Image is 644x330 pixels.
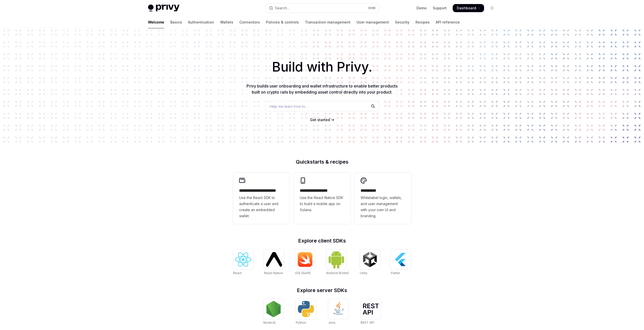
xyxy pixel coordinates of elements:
[296,299,316,325] a: PythonPython
[361,321,374,324] span: REST API
[310,118,330,122] span: Get started
[263,299,284,325] a: NodeJSNodeJS
[300,195,344,213] span: Use the React Native SDK to build a mobile app on Solana.
[360,271,367,275] span: Unity
[188,16,214,28] a: Authentication
[266,16,299,28] a: Policies & controls
[220,16,233,28] a: Wallets
[148,5,179,12] img: light logo
[355,172,411,224] a: **** *****Whitelabel login, wallets, and user management with your own UI and branding.
[148,16,164,28] a: Welcome
[264,271,283,275] span: React Native
[275,5,289,11] div: Search...
[326,249,349,276] a: Android (Kotlin)Android (Kotlin)
[330,301,346,317] img: Java
[297,252,313,267] img: iOS (Swift)
[488,4,496,12] button: Toggle dark mode
[361,195,405,219] span: Whitelabel login, wallets, and user management with your own UI and branding.
[363,303,379,315] img: REST API
[360,249,380,276] a: UnityUnity
[266,252,282,267] img: React Native
[417,6,427,11] a: Demo
[453,4,484,12] a: Dashboard
[233,159,411,164] h2: Quickstarts & recipes
[433,6,447,11] a: Support
[233,238,411,243] h2: Explore client SDKs
[328,250,344,269] img: Android (Kotlin)
[233,288,411,293] h2: Explore server SDKs
[310,117,330,122] a: Get started
[239,195,284,219] span: Use the React SDK to authenticate a user and create an embedded wallet.
[391,271,400,275] span: Flutter
[233,271,242,275] span: React
[298,301,314,317] img: Python
[395,16,409,28] a: Security
[269,104,308,109] span: Help me learn how to…
[263,321,276,324] span: NodeJS
[328,321,335,324] span: Java
[326,271,349,275] span: Android (Kotlin)
[393,251,409,268] img: Flutter
[416,16,430,28] a: Recipes
[170,16,182,28] a: Basics
[294,172,350,224] a: **** **** **** ***Use the React Native SDK to build a mobile app on Solana.
[296,321,306,324] span: Python
[239,16,260,28] a: Connectors
[264,249,284,276] a: React NativeReact Native
[265,301,282,317] img: NodeJS
[357,16,389,28] a: User management
[246,83,398,95] span: Privy builds user onboarding and wallet infrastructure to enable better products built on crypto ...
[295,249,315,276] a: iOS (Swift)iOS (Swift)
[265,4,379,13] button: Open search
[457,6,476,11] span: Dashboard
[8,57,636,77] h1: Build with Privy.
[361,299,381,325] a: REST APIREST API
[233,249,253,276] a: ReactReact
[362,251,378,268] img: Unity
[436,16,460,28] a: API reference
[368,6,376,10] span: Ctrl K
[391,249,411,276] a: FlutterFlutter
[305,16,350,28] a: Transaction management
[235,252,251,267] img: React
[295,271,311,275] span: iOS (Swift)
[328,299,348,325] a: JavaJava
